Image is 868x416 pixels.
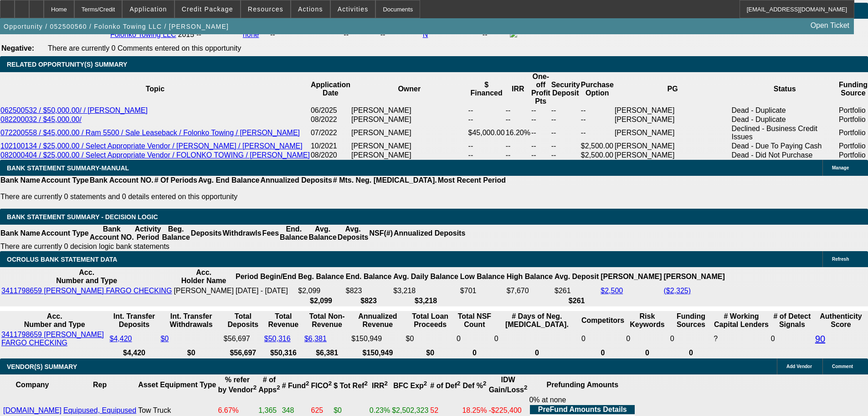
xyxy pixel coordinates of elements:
[223,330,263,348] td: $56,697
[494,348,580,358] th: 0
[175,0,240,18] button: Credit Package
[154,176,198,185] th: # Of Periods
[770,312,814,329] th: # of Detect Signals
[277,384,280,391] sup: 2
[505,151,531,160] td: --
[310,106,351,115] td: 06/2025
[423,31,428,38] a: N
[310,115,351,124] td: 08/2022
[731,142,838,151] td: Dead - Due To Paying Cash
[600,268,662,285] th: [PERSON_NAME]
[1,331,104,347] a: 3411798659 [PERSON_NAME] FARGO CHECKING
[109,348,159,358] th: $4,420
[456,312,493,329] th: Sum of the Total NSF Count and Total Overdraft Fee Count from Ocrolus
[173,268,234,285] th: Acc. Holder Name
[1,287,172,295] a: 3411798659 [PERSON_NAME] FARGO CHECKING
[0,106,148,114] a: 062500532 / $50,000.00/ / [PERSON_NAME]
[235,286,297,295] td: [DATE] - [DATE]
[89,225,134,242] th: Bank Account NO.
[304,348,350,358] th: $6,381
[554,268,599,285] th: Avg. Deposit
[770,330,814,348] td: 0
[538,405,627,413] b: PreFund Amounts Details
[506,286,553,295] td: $7,670
[663,268,725,285] th: [PERSON_NAME]
[333,176,437,185] th: # Mts. Neg. [MEDICAL_DATA].
[832,257,849,262] span: Refresh
[832,165,849,170] span: Manage
[304,335,327,342] a: $6,381
[614,151,731,160] td: [PERSON_NAME]
[463,382,487,390] b: Def %
[279,225,308,242] th: End. Balance
[182,5,233,13] span: Credit Package
[506,268,553,285] th: High Balance
[494,330,580,348] td: 0
[832,364,853,369] span: Comment
[173,286,234,295] td: [PERSON_NAME]
[0,151,310,159] a: 082000404 / $25,000.00 / Select Appropriate Vendor / FOLONKO TOWING / [PERSON_NAME]
[282,382,309,390] b: # Fund
[406,348,455,358] th: $0
[838,72,868,106] th: Funding Source
[160,335,169,342] a: $0
[129,5,167,13] span: Application
[505,124,531,142] td: 16.20%
[344,31,378,39] div: --
[714,335,718,342] span: Refresh to pull Number of Working Capital Lenders
[222,225,262,242] th: Withdrawls
[310,142,351,151] td: 10/2021
[807,18,853,33] a: Open Ticket
[7,363,77,370] span: VENDOR(S) SUMMARY
[494,312,580,329] th: # Days of Neg. [MEDICAL_DATA].
[430,382,460,390] b: # of Def
[134,225,162,242] th: Activity Period
[554,296,599,305] th: $261
[483,380,486,387] sup: 2
[241,0,290,18] button: Resources
[580,72,614,106] th: Purchase Option
[0,129,300,137] a: 072200558 / $45,000.00 / Ram 5500 / Sale Leaseback / Folonko Towing / [PERSON_NAME]
[351,151,468,160] td: [PERSON_NAME]
[838,142,868,151] td: Portfolio
[551,124,580,142] td: --
[3,406,62,414] a: [DOMAIN_NAME]
[524,384,527,391] sup: 2
[626,348,669,358] th: 0
[253,384,257,391] sup: 2
[531,124,551,142] td: --
[731,106,838,115] td: Dead - Duplicate
[380,31,421,39] div: --
[93,381,107,389] b: Rep
[41,176,89,185] th: Account Type
[351,142,468,151] td: [PERSON_NAME]
[731,124,838,142] td: Declined - Business Credit Issues
[264,312,303,329] th: Total Revenue
[554,286,599,295] td: $261
[223,312,263,329] th: Total Deposits
[393,382,427,390] b: BFC Exp
[63,406,136,414] a: Equipused, Equipused
[731,115,838,124] td: Dead - Duplicate
[89,176,154,185] th: Bank Account NO.
[110,335,132,342] a: $4,420
[334,382,368,390] b: $ Tot Ref
[670,348,713,358] th: 0
[457,380,460,387] sup: 2
[345,296,392,305] th: $823
[663,287,691,295] a: ($2,325)
[160,348,222,358] th: $0
[393,296,459,305] th: $3,218
[580,115,614,124] td: --
[351,124,468,142] td: [PERSON_NAME]
[16,381,49,389] b: Company
[393,225,466,242] th: Annualized Deposits
[626,312,669,329] th: Risk Keywords
[489,376,528,394] b: IDW Gain/Loss
[264,335,291,342] a: $50,316
[838,106,868,115] td: Portfolio
[306,380,309,387] sup: 2
[345,268,392,285] th: End. Balance
[531,72,551,106] th: One-off Profit Pts
[614,106,731,115] td: [PERSON_NAME]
